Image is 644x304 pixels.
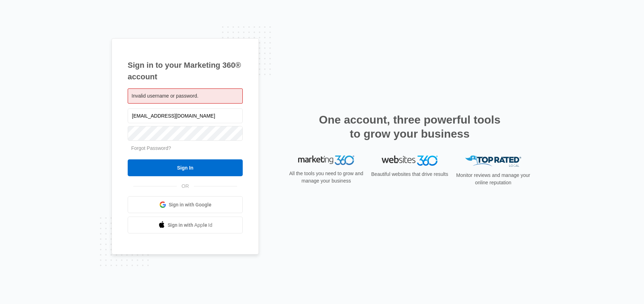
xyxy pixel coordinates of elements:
[128,159,243,176] input: Sign In
[382,156,438,166] img: Websites 360
[287,170,365,185] p: All the tools you need to grow and manage your business
[128,59,243,82] h1: Sign in to your Marketing 360® account
[177,183,194,190] span: OR
[128,108,243,123] input: Email
[131,145,171,151] a: Forgot Password?
[465,156,521,167] img: Top Rated Local
[169,201,212,209] span: Sign in with Google
[128,196,243,213] a: Sign in with Google
[168,222,213,229] span: Sign in with Apple Id
[132,93,199,99] span: Invalid username or password.
[128,217,243,233] a: Sign in with Apple Id
[370,171,449,178] p: Beautiful websites that drive results
[317,113,503,141] h2: One account, three powerful tools to grow your business
[454,172,532,186] p: Monitor reviews and manage your online reputation
[298,156,354,165] img: Marketing 360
